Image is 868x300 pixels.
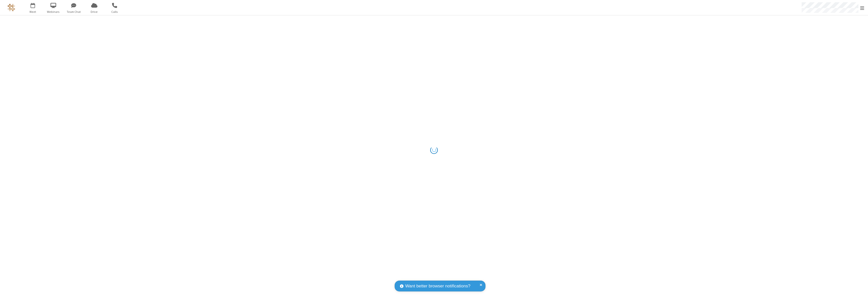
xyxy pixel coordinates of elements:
[64,10,83,14] span: Team Chat
[44,10,63,14] span: Webinars
[85,10,104,14] span: Drive
[105,10,124,14] span: Calls
[23,10,42,14] span: Meet
[405,283,470,289] span: Want better browser notifications?
[8,4,15,11] img: QA Selenium DO NOT DELETE OR CHANGE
